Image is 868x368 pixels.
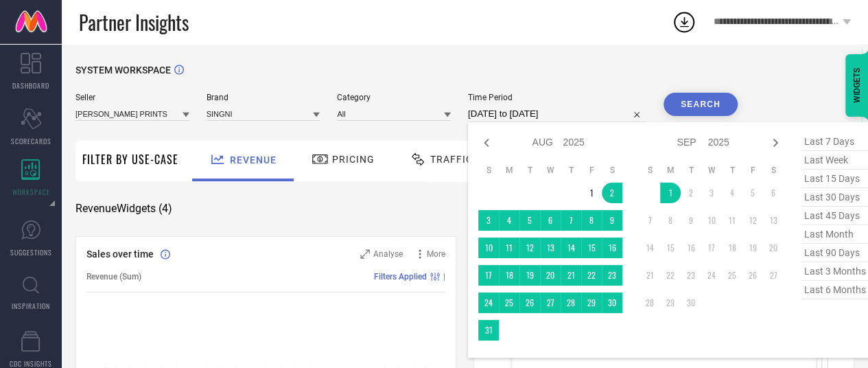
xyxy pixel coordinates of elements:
[499,165,519,176] th: Monday
[337,93,451,102] span: Category
[722,165,742,176] th: Thursday
[519,265,540,286] td: Tue Aug 19 2025
[332,154,375,165] span: Pricing
[86,272,141,281] span: Revenue (Sum)
[499,238,519,258] td: Mon Aug 11 2025
[374,272,427,281] span: Filters Applied
[602,210,622,231] td: Sat Aug 09 2025
[763,183,784,203] td: Sat Sep 06 2025
[207,93,320,102] span: Brand
[11,136,51,146] span: SCORECARDS
[427,249,445,259] span: More
[540,210,561,231] td: Wed Aug 06 2025
[75,93,189,102] span: Seller
[640,238,660,258] td: Sun Sep 14 2025
[763,165,784,176] th: Saturday
[12,301,50,311] span: INSPIRATION
[581,210,602,231] td: Fri Aug 08 2025
[742,165,763,176] th: Friday
[701,238,722,258] td: Wed Sep 17 2025
[681,265,701,286] td: Tue Sep 23 2025
[602,292,622,313] td: Sat Aug 30 2025
[763,265,784,286] td: Sat Sep 27 2025
[581,165,602,176] th: Friday
[681,183,701,203] td: Tue Sep 02 2025
[468,93,646,102] span: Time Period
[540,165,561,176] th: Wednesday
[499,292,519,313] td: Mon Aug 25 2025
[561,165,581,176] th: Thursday
[602,265,622,286] td: Sat Aug 23 2025
[640,292,660,313] td: Sun Sep 28 2025
[478,165,499,176] th: Sunday
[478,135,495,151] div: Previous month
[540,265,561,286] td: Wed Aug 20 2025
[640,210,660,231] td: Sun Sep 07 2025
[561,210,581,231] td: Thu Aug 07 2025
[681,238,701,258] td: Tue Sep 16 2025
[519,165,540,176] th: Tuesday
[478,238,499,258] td: Sun Aug 10 2025
[763,210,784,231] td: Sat Sep 13 2025
[499,265,519,286] td: Mon Aug 18 2025
[660,165,681,176] th: Monday
[540,292,561,313] td: Wed Aug 27 2025
[430,154,473,165] span: Traffic
[82,151,178,168] span: Filter By Use-Case
[561,292,581,313] td: Thu Aug 28 2025
[561,238,581,258] td: Thu Aug 14 2025
[767,135,784,151] div: Next month
[230,154,277,165] span: Revenue
[79,8,189,36] span: Partner Insights
[478,210,499,231] td: Sun Aug 03 2025
[640,165,660,176] th: Sunday
[722,210,742,231] td: Thu Sep 11 2025
[640,265,660,286] td: Sun Sep 21 2025
[561,265,581,286] td: Thu Aug 21 2025
[540,238,561,258] td: Wed Aug 13 2025
[478,265,499,286] td: Sun Aug 17 2025
[360,249,370,259] svg: Zoom
[701,265,722,286] td: Wed Sep 24 2025
[742,238,763,258] td: Fri Sep 19 2025
[602,165,622,176] th: Saturday
[443,272,445,281] span: |
[701,183,722,203] td: Wed Sep 03 2025
[701,210,722,231] td: Wed Sep 10 2025
[681,292,701,313] td: Tue Sep 30 2025
[519,238,540,258] td: Tue Aug 12 2025
[722,265,742,286] td: Thu Sep 25 2025
[660,183,681,203] td: Mon Sep 01 2025
[660,292,681,313] td: Mon Sep 29 2025
[681,210,701,231] td: Tue Sep 09 2025
[660,210,681,231] td: Mon Sep 08 2025
[581,183,602,203] td: Fri Aug 01 2025
[664,93,738,116] button: Search
[581,265,602,286] td: Fri Aug 22 2025
[722,238,742,258] td: Thu Sep 18 2025
[742,210,763,231] td: Fri Sep 12 2025
[86,249,154,260] span: Sales over time
[602,183,622,203] td: Sat Aug 02 2025
[660,238,681,258] td: Mon Sep 15 2025
[672,10,696,34] div: Open download list
[75,65,171,76] span: SYSTEM WORKSPACE
[468,106,646,122] input: Select time period
[499,210,519,231] td: Mon Aug 04 2025
[602,238,622,258] td: Sat Aug 16 2025
[478,320,499,341] td: Sun Aug 31 2025
[581,292,602,313] td: Fri Aug 29 2025
[742,183,763,203] td: Fri Sep 05 2025
[681,165,701,176] th: Tuesday
[10,247,52,257] span: SUGGESTIONS
[12,80,49,91] span: DASHBOARD
[742,265,763,286] td: Fri Sep 26 2025
[478,292,499,313] td: Sun Aug 24 2025
[373,249,403,259] span: Analyse
[519,292,540,313] td: Tue Aug 26 2025
[12,187,50,197] span: WORKSPACE
[519,210,540,231] td: Tue Aug 05 2025
[660,265,681,286] td: Mon Sep 22 2025
[722,183,742,203] td: Thu Sep 04 2025
[701,165,722,176] th: Wednesday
